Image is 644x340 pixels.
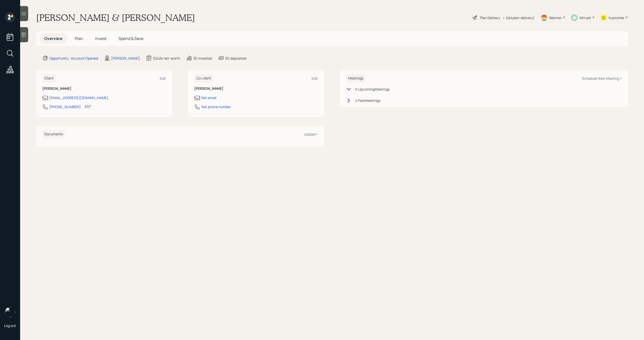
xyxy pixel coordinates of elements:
[582,76,622,81] div: Schedule New Meeting +
[111,56,140,61] div: [PERSON_NAME]
[42,74,56,82] h6: Client
[579,15,591,20] div: Altruist
[225,56,246,61] div: $0 deposited
[503,15,535,20] div: • (old plan-delivery)
[85,104,91,109] div: EST
[75,36,83,41] span: Plan
[201,104,231,109] div: Set phone number
[194,74,213,82] h6: Co-client
[49,95,108,100] div: [EMAIL_ADDRESS][DOMAIN_NAME]
[201,95,216,100] div: Set email
[346,74,365,82] h6: Meetings
[42,87,166,91] h6: [PERSON_NAME]
[49,104,81,109] div: [PHONE_NUMBER]
[355,98,380,103] div: 4 Past Meeting s
[609,15,624,20] div: Kustomer
[153,56,180,61] div: $242k net-worth
[44,36,63,41] span: Overview
[304,132,318,137] div: Upload +
[355,87,390,92] div: 0 Upcoming Meeting s
[312,76,318,81] div: Edit
[5,307,15,317] img: michael-russo-headshot.png
[549,15,562,20] div: Warmer
[480,15,500,20] div: Plan Delivery
[118,36,143,41] span: Spend & Save
[193,56,212,61] div: $0 invested
[4,323,16,328] div: Log out
[42,130,65,138] h6: Documents
[194,87,318,91] h6: [PERSON_NAME]
[160,76,166,81] div: Edit
[36,12,195,23] h1: [PERSON_NAME] & [PERSON_NAME]
[49,56,98,61] div: Opportunity · Account Opened
[95,36,106,41] span: Invest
